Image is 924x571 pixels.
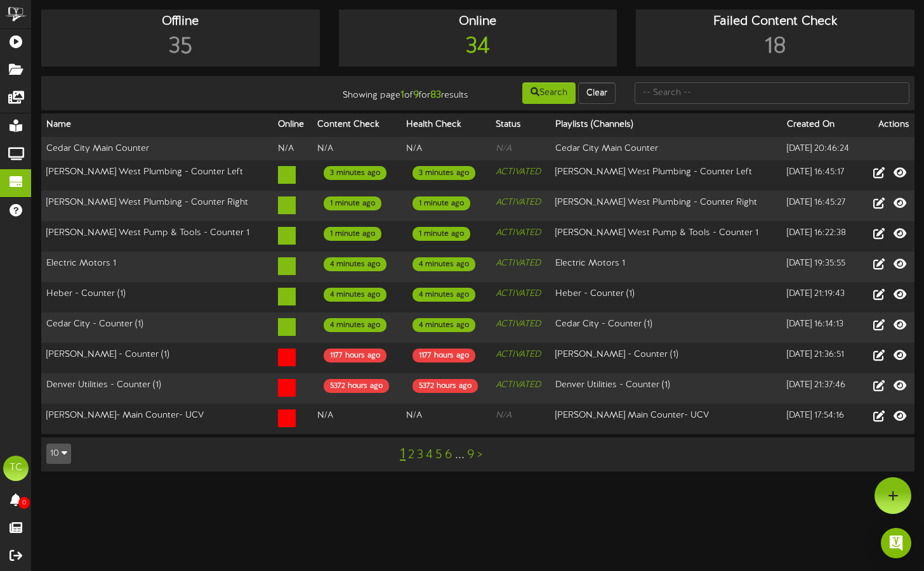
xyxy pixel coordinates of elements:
[550,221,782,252] td: [PERSON_NAME] West Pump & Tools - Counter 1
[491,113,551,137] th: Status
[18,497,30,509] span: 0
[578,82,616,104] button: Clear
[412,257,475,271] div: 4 minutes ago
[342,13,614,31] div: Online
[496,350,541,359] i: ACTIVATED
[41,282,273,312] td: Heber - Counter (1)
[3,456,29,481] div: TC
[401,137,490,161] td: N/A
[324,257,386,271] div: 4 minutes ago
[635,82,909,104] input: -- Search --
[782,312,861,343] td: [DATE] 16:14:13
[782,282,861,312] td: [DATE] 21:19:43
[550,113,782,137] th: Playlists (Channels)
[639,31,911,63] div: 18
[550,252,782,282] td: Electric Motors 1
[401,113,490,137] th: Health Check
[550,373,782,404] td: Denver Utilities - Counter (1)
[496,319,541,329] i: ACTIVATED
[477,448,482,462] a: >
[550,404,782,434] td: [PERSON_NAME] Main Counter- UCV
[782,160,861,191] td: [DATE] 16:45:17
[312,137,401,161] td: N/A
[782,252,861,282] td: [DATE] 19:35:55
[782,404,861,434] td: [DATE] 17:54:16
[412,379,478,393] div: 5372 hours ago
[496,228,541,238] i: ACTIVATED
[41,373,273,404] td: Denver Utilities - Counter (1)
[496,198,541,207] i: ACTIVATED
[496,144,511,153] i: N/A
[412,288,475,302] div: 4 minutes ago
[412,196,470,210] div: 1 minute ago
[412,349,475,362] div: 1177 hours ago
[273,137,312,161] td: N/A
[44,31,317,63] div: 35
[41,343,273,373] td: [PERSON_NAME] - Counter (1)
[41,160,273,191] td: [PERSON_NAME] West Plumbing - Counter Left
[782,373,861,404] td: [DATE] 21:37:46
[324,288,386,302] div: 4 minutes ago
[273,113,312,137] th: Online
[324,196,381,210] div: 1 minute ago
[861,113,914,137] th: Actions
[41,252,273,282] td: Electric Motors 1
[324,166,386,180] div: 3 minutes ago
[324,227,381,241] div: 1 minute ago
[342,31,614,63] div: 34
[550,191,782,221] td: [PERSON_NAME] West Plumbing - Counter Right
[400,89,404,101] strong: 1
[312,404,401,434] td: N/A
[467,448,475,462] a: 9
[412,318,475,332] div: 4 minutes ago
[408,448,414,462] a: 2
[496,289,541,298] i: ACTIVATED
[639,13,911,31] div: Failed Content Check
[496,167,541,177] i: ACTIVATED
[412,166,475,180] div: 3 minutes ago
[401,404,490,434] td: N/A
[41,312,273,343] td: Cedar City - Counter (1)
[324,318,386,332] div: 4 minutes ago
[324,379,389,393] div: 5372 hours ago
[782,137,861,161] td: [DATE] 20:46:24
[331,81,478,103] div: Showing page of for results
[782,343,861,373] td: [DATE] 21:36:51
[550,312,782,343] td: Cedar City - Counter (1)
[417,448,423,462] a: 3
[782,191,861,221] td: [DATE] 16:45:27
[496,411,511,420] i: N/A
[41,404,273,434] td: [PERSON_NAME]- Main Counter- UCV
[44,13,317,31] div: Offline
[522,82,576,104] button: Search
[426,448,433,462] a: 4
[881,528,911,558] div: Open Intercom Messenger
[324,349,386,362] div: 1177 hours ago
[46,444,71,464] button: 10
[455,448,465,462] a: ...
[496,380,541,390] i: ACTIVATED
[550,160,782,191] td: [PERSON_NAME] West Plumbing - Counter Left
[435,448,442,462] a: 5
[413,89,419,101] strong: 9
[782,221,861,252] td: [DATE] 16:22:38
[550,343,782,373] td: [PERSON_NAME] - Counter (1)
[430,89,441,101] strong: 83
[400,446,406,463] a: 1
[496,259,541,268] i: ACTIVATED
[550,137,782,161] td: Cedar City Main Counter
[41,137,273,161] td: Cedar City Main Counter
[412,227,470,241] div: 1 minute ago
[312,113,401,137] th: Content Check
[445,448,452,462] a: 6
[41,191,273,221] td: [PERSON_NAME] West Plumbing - Counter Right
[782,113,861,137] th: Created On
[41,113,273,137] th: Name
[550,282,782,312] td: Heber - Counter (1)
[41,221,273,252] td: [PERSON_NAME] West Pump & Tools - Counter 1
